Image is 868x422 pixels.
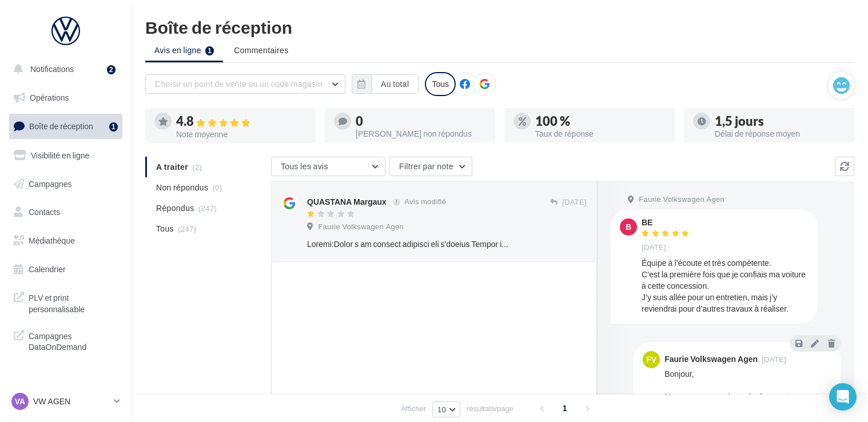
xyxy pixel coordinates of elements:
a: Contacts [7,200,125,224]
a: VA VW AGEN [9,391,122,412]
span: [DATE] [562,197,587,208]
span: FV [646,354,656,365]
button: Choisir un point de vente ou un code magasin [145,74,345,94]
a: Opérations [7,86,125,110]
span: Contacts [29,207,60,217]
p: VW AGEN [33,396,109,407]
div: 4.8 [176,115,306,128]
span: PLV et print personnalisable [29,290,118,314]
span: Campagnes [29,178,72,188]
span: VA [15,396,25,407]
a: Visibilité en ligne [7,144,125,168]
span: (247) [198,204,217,213]
div: Loremi:Dolor s am consect adipisci eli s'doeius Tempor in utlab e dolor mag aliqu en adminim: 5) ... [307,238,512,250]
div: 2 [107,65,116,74]
span: (0) [213,183,222,192]
div: [PERSON_NAME] non répondus [356,130,486,138]
button: Au total [371,74,419,94]
span: B [626,221,631,233]
span: [DATE] [762,356,786,363]
a: Médiathèque [7,229,125,253]
span: Opérations [30,93,69,102]
button: Tous les avis [271,157,385,176]
span: Non répondus [156,182,208,193]
div: Délai de réponse moyen [715,130,845,138]
button: Notifications 2 [7,57,120,81]
div: QUASTANA Margaux [307,196,387,208]
span: 10 [437,405,446,414]
div: BE [642,218,692,226]
button: Filtrer par note [389,157,472,176]
span: Tous les avis [281,161,328,171]
div: Note moyenne [176,130,306,138]
button: Au total [352,74,419,94]
a: Calendrier [7,257,125,281]
div: Faurie Volkswagen Agen [664,355,758,363]
span: Répondus [156,202,194,214]
span: Avis modifié [404,197,446,206]
button: 10 [432,401,460,417]
a: Campagnes [7,172,125,196]
span: Campagnes DataOnDemand [29,328,118,353]
div: Open Intercom Messenger [829,383,857,411]
div: Équipe à l’écoute et très compétente. C’est la première fois que je confiais ma voiture à cette c... [642,257,809,314]
span: Faurie Volkswagen Agen [639,194,724,205]
span: [DATE] [642,242,666,253]
span: (247) [178,224,196,233]
span: Notifications [30,64,74,74]
div: Taux de réponse [535,130,666,138]
a: Boîte de réception1 [7,114,125,138]
span: Médiathèque [29,236,75,245]
div: 100 % [535,115,666,128]
div: Tous [425,72,456,96]
div: Boîte de réception [145,18,854,35]
span: Afficher [401,403,426,414]
a: Campagnes DataOnDemand [7,324,125,357]
a: PLV et print personnalisable [7,285,125,319]
div: 1 [109,122,118,132]
span: Commentaires [234,45,288,56]
span: Choisir un point de vente ou un code magasin [155,79,322,89]
div: 0 [356,115,486,128]
span: Visibilité en ligne [31,150,89,160]
div: 1,5 jours [715,115,845,128]
span: Boîte de réception [29,121,93,131]
span: résultats/page [467,403,513,414]
span: Tous [156,223,174,234]
span: Faurie Volkswagen Agen [318,222,404,232]
span: Calendrier [29,264,66,274]
span: 1 [556,399,574,417]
